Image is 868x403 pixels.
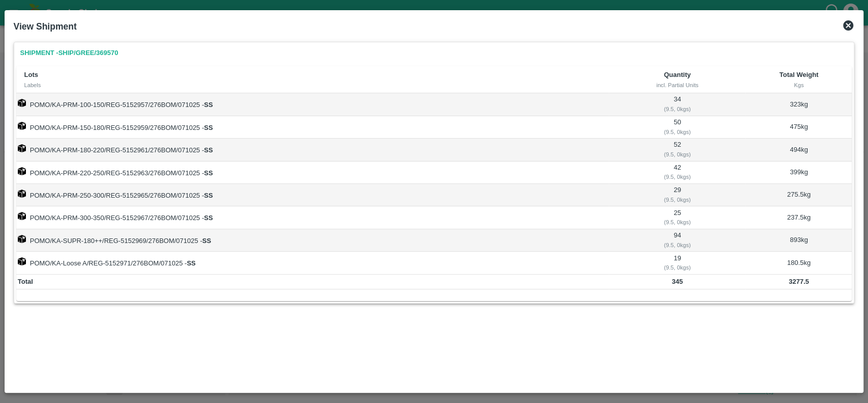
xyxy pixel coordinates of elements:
td: POMO/KA-Loose A/REG-5152971/276BOM/071025 - [16,252,609,274]
td: POMO/KA-PRM-150-180/REG-5152959/276BOM/071025 - [16,116,609,139]
div: ( 9.5, 0 kgs) [611,127,744,137]
td: POMO/KA-PRM-300-350/REG-5152967/276BOM/071025 - [16,206,609,229]
strong: SS [187,259,195,267]
img: box [18,167,26,175]
td: 25 [609,206,745,229]
div: ( 9.5, 0 kgs) [611,104,744,114]
td: 323 kg [745,93,852,116]
td: 94 [609,229,745,252]
div: incl. Partial Units [617,80,737,90]
img: box [18,190,26,198]
strong: SS [204,169,213,177]
b: Quantity [664,71,691,78]
div: Kgs [754,80,844,90]
strong: SS [204,214,213,222]
div: ( 9.5, 0 kgs) [611,172,744,181]
a: Shipment -SHIP/GREE/369570 [16,44,123,62]
b: 345 [672,278,683,285]
div: Labels [24,80,601,90]
td: 494 kg [745,139,852,161]
b: Total Weight [779,71,818,78]
img: box [18,122,26,130]
img: box [18,257,26,265]
td: 29 [609,184,745,206]
td: 475 kg [745,116,852,139]
td: 52 [609,139,745,161]
div: ( 9.5, 0 kgs) [611,195,744,204]
strong: SS [204,192,213,199]
img: box [18,235,26,243]
strong: SS [204,124,213,131]
td: POMO/KA-PRM-220-250/REG-5152963/276BOM/071025 - [16,162,609,184]
td: 399 kg [745,162,852,184]
td: 275.5 kg [745,184,852,206]
td: 34 [609,93,745,116]
td: POMO/KA-SUPR-180++/REG-5152969/276BOM/071025 - [16,229,609,252]
td: POMO/KA-PRM-180-220/REG-5152961/276BOM/071025 - [16,139,609,161]
img: box [18,212,26,220]
td: 237.5 kg [745,206,852,229]
td: POMO/KA-PRM-250-300/REG-5152965/276BOM/071025 - [16,184,609,206]
strong: SS [204,101,213,109]
b: View Shipment [14,21,77,32]
b: Lots [24,71,38,78]
strong: SS [204,146,213,154]
td: 42 [609,162,745,184]
td: 893 kg [745,229,852,252]
td: 180.5 kg [745,252,852,274]
b: 3277.5 [789,278,809,285]
div: ( 9.5, 0 kgs) [611,150,744,159]
div: ( 9.5, 0 kgs) [611,240,744,250]
img: box [18,144,26,152]
div: ( 9.5, 0 kgs) [611,218,744,227]
td: 50 [609,116,745,139]
b: Total [18,278,33,285]
div: ( 9.5, 0 kgs) [611,263,744,272]
img: box [18,99,26,107]
td: 19 [609,252,745,274]
td: POMO/KA-PRM-100-150/REG-5152957/276BOM/071025 - [16,93,609,116]
strong: SS [202,237,211,245]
